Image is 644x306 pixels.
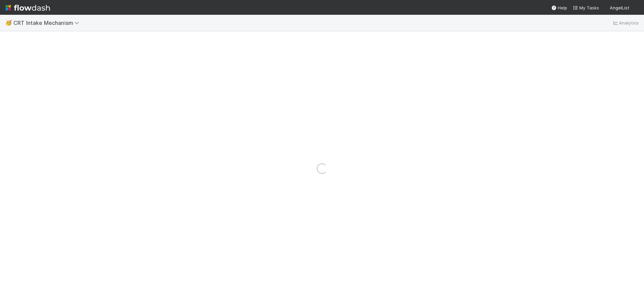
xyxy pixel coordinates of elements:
span: 🥳 [5,20,12,26]
span: CRT Intake Mechanism [13,19,83,26]
span: My Tasks [573,5,599,10]
div: Help [551,4,567,11]
img: avatar_37569647-1c78-4889-accf-88c08d42a236.png [632,5,639,11]
a: My Tasks [573,4,599,11]
img: logo-inverted-e16ddd16eac7371096b0.svg [5,2,50,13]
span: AngelList [610,5,629,10]
a: Analytics [612,19,639,27]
